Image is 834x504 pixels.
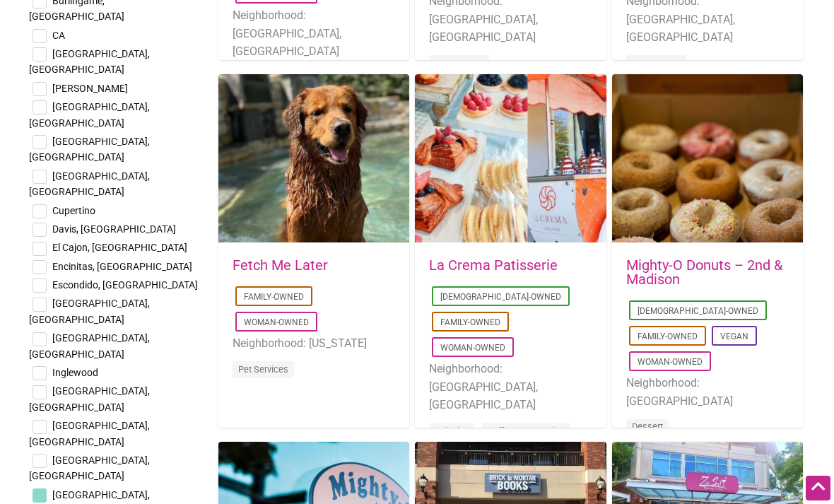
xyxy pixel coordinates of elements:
a: [DEMOGRAPHIC_DATA]-Owned [638,306,758,316]
a: Fetch Me Later [233,257,328,274]
a: [DEMOGRAPHIC_DATA]-Owned [440,292,561,302]
a: Bakeries [435,426,469,436]
span: [GEOGRAPHIC_DATA], [GEOGRAPHIC_DATA] [29,420,150,447]
span: [GEOGRAPHIC_DATA], [GEOGRAPHIC_DATA] [29,455,150,481]
span: [GEOGRAPHIC_DATA], [GEOGRAPHIC_DATA] [29,385,150,412]
span: CA [52,30,65,41]
span: Cupertino [52,205,95,216]
div: Scroll Back to Top [806,476,830,500]
a: Woman-Owned [440,343,505,353]
span: Davis, [GEOGRAPHIC_DATA] [52,223,176,235]
li: Neighborhood: [US_STATE] [233,334,395,353]
span: [GEOGRAPHIC_DATA], [GEOGRAPHIC_DATA] [29,170,150,197]
span: [PERSON_NAME] [52,83,128,94]
a: Restaurants [435,58,483,69]
span: Inglewood [52,367,98,378]
span: [GEOGRAPHIC_DATA], [GEOGRAPHIC_DATA] [29,298,150,324]
a: Woman-Owned [638,357,703,367]
a: La Crema Patisserie [429,257,558,274]
a: Family-Owned [638,332,698,341]
span: El Cajon, [GEOGRAPHIC_DATA] [52,242,187,253]
span: [GEOGRAPHIC_DATA], [GEOGRAPHIC_DATA] [29,136,150,163]
span: Escondido, [GEOGRAPHIC_DATA] [52,279,198,291]
span: Encinitas, [GEOGRAPHIC_DATA] [52,261,192,272]
a: Mighty-O Donuts – 2nd & Madison [626,257,782,288]
li: Neighborhood: [GEOGRAPHIC_DATA] [626,374,789,410]
a: Family-Owned [440,317,500,327]
span: [GEOGRAPHIC_DATA], [GEOGRAPHIC_DATA] [29,332,150,359]
a: Restaurants [632,58,681,69]
span: [GEOGRAPHIC_DATA], [GEOGRAPHIC_DATA] [29,48,150,75]
a: Coffee, Tea & Juice [488,426,565,436]
a: Woman-Owned [244,317,309,327]
li: Neighborhood: [GEOGRAPHIC_DATA], [GEOGRAPHIC_DATA] [429,360,592,414]
li: Neighborhood: [GEOGRAPHIC_DATA], [GEOGRAPHIC_DATA] [233,6,395,61]
a: Pet Services [238,364,288,375]
a: Vegan [720,332,748,341]
a: Dessert [632,421,663,432]
span: [GEOGRAPHIC_DATA], [GEOGRAPHIC_DATA] [29,101,150,128]
a: Family-Owned [244,292,304,302]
